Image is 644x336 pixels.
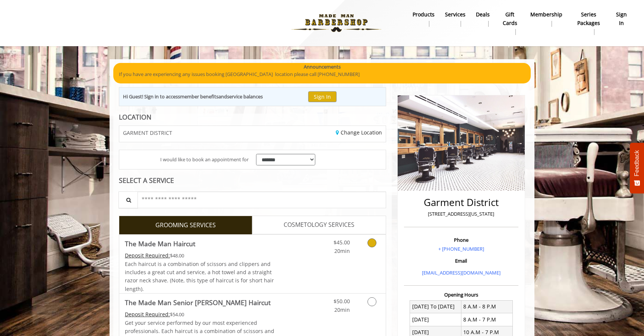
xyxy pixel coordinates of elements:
[630,143,644,193] button: Feedback - Show survey
[610,9,633,29] a: sign insign in
[123,93,263,101] div: Hi Guest! Sign in to access and
[334,239,350,246] span: $45.00
[410,300,461,313] td: [DATE] To [DATE]
[119,112,151,121] b: LOCATION
[119,70,525,78] p: If you have are experiencing any issues booking [GEOGRAPHIC_DATA] location please call [PHONE_NUM...
[525,9,568,29] a: MembershipMembership
[413,10,435,19] b: products
[476,10,490,19] b: Deals
[125,251,275,260] div: $48.00
[440,9,471,29] a: ServicesServices
[410,313,461,326] td: [DATE]
[285,3,388,44] img: Made Man Barbershop logo
[634,150,640,176] span: Feedback
[308,91,337,102] button: Sign In
[406,210,517,218] p: [STREET_ADDRESS][US_STATE]
[125,238,195,249] b: The Made Man Haircut
[284,220,354,230] span: COSMETOLOGY SERVICES
[530,10,562,19] b: Membership
[334,306,350,313] span: 20min
[495,9,525,37] a: Gift cardsgift cards
[125,310,275,318] div: $54.00
[125,260,274,292] span: Each haircut is a combination of scissors and clippers and includes a great cut and service, a ho...
[119,177,386,184] div: SELECT A SERVICE
[119,191,138,208] button: Service Search
[404,292,518,297] h3: Opening Hours
[336,129,382,136] a: Change Location
[500,10,520,27] b: gift cards
[407,9,440,29] a: Productsproducts
[568,9,610,37] a: Series packagesSeries packages
[180,93,218,100] b: member benefits
[406,237,517,243] h3: Phone
[125,311,170,318] span: This service needs some Advance to be paid before we block your appointment
[125,252,170,259] span: This service needs some Advance to be paid before we block your appointment
[160,156,249,164] span: I would like to book an appointment for
[445,10,465,19] b: Services
[406,258,517,263] h3: Email
[227,93,263,100] b: service balances
[471,9,495,29] a: DealsDeals
[155,221,216,230] span: GROOMING SERVICES
[406,197,517,208] h2: Garment District
[461,300,512,313] td: 8 A.M - 8 P.M
[573,10,605,27] b: Series packages
[334,247,350,254] span: 20min
[304,63,341,71] b: Announcements
[422,269,501,276] a: [EMAIL_ADDRESS][DOMAIN_NAME]
[461,313,512,326] td: 8 A.M - 7 P.M
[125,297,271,308] b: The Made Man Senior [PERSON_NAME] Haircut
[438,245,484,252] a: + [PHONE_NUMBER]
[334,298,350,305] span: $50.00
[123,130,172,136] span: GARMENT DISTRICT
[615,10,628,27] b: sign in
